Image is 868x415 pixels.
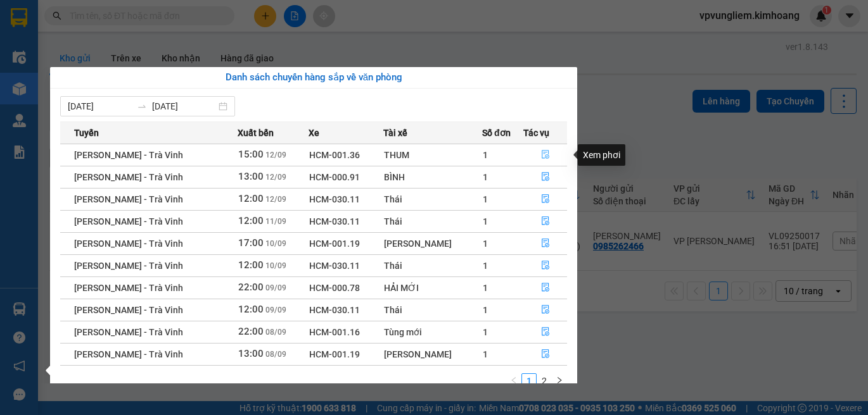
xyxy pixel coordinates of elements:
[309,261,360,271] span: HCM-030.11
[74,194,183,204] span: [PERSON_NAME] - Trà Vinh
[238,304,264,315] span: 12:00
[521,373,537,388] li: 1
[523,126,549,140] span: Tác vụ
[265,261,286,270] span: 10/09
[152,99,216,113] input: Đến ngày
[483,238,488,249] span: 1
[384,259,482,273] div: Thái
[524,344,566,364] button: file-done
[74,238,183,249] span: [PERSON_NAME] - Trà Vinh
[483,261,488,271] span: 1
[265,283,286,292] span: 09/09
[384,214,482,228] div: Thái
[309,216,360,226] span: HCM-030.11
[309,238,360,249] span: HCM-001.19
[309,126,319,140] span: Xe
[383,126,407,140] span: Tài xế
[74,305,183,315] span: [PERSON_NAME] - Trà Vinh
[541,305,550,315] span: file-done
[541,172,550,182] span: file-done
[483,150,488,160] span: 1
[74,216,183,226] span: [PERSON_NAME] - Trà Vinh
[524,300,566,320] button: file-done
[483,327,488,337] span: 1
[483,305,488,315] span: 1
[137,101,147,111] span: swap-right
[265,306,286,314] span: 09/09
[238,193,264,204] span: 12:00
[483,172,488,182] span: 1
[60,70,567,85] div: Danh sách chuyến hàng sắp về văn phòng
[552,373,567,388] button: right
[238,282,264,293] span: 22:00
[384,347,482,361] div: [PERSON_NAME]
[483,349,488,359] span: 1
[265,350,286,359] span: 08/09
[384,192,482,206] div: Thái
[265,239,286,248] span: 10/09
[74,126,99,140] span: Tuyến
[578,144,625,166] div: Xem phơi
[384,148,482,162] div: THUM
[482,126,511,140] span: Số đơn
[238,259,264,271] span: 12:00
[309,172,360,182] span: HCM-000.91
[265,328,286,337] span: 08/09
[483,283,488,293] span: 1
[483,194,488,204] span: 1
[265,173,286,182] span: 12/09
[524,278,566,298] button: file-done
[506,373,521,388] button: left
[524,322,566,342] button: file-done
[541,150,550,160] span: file-done
[506,373,521,388] li: Previous Page
[524,233,566,254] button: file-done
[524,145,566,165] button: file-done
[524,167,566,187] button: file-done
[74,327,183,337] span: [PERSON_NAME] - Trà Vinh
[238,171,264,182] span: 13:00
[522,374,536,388] a: 1
[384,303,482,317] div: Thái
[537,374,551,388] a: 2
[238,215,264,226] span: 12:00
[524,211,566,232] button: file-done
[74,150,183,160] span: [PERSON_NAME] - Trà Vinh
[309,349,360,359] span: HCM-001.19
[238,348,264,359] span: 13:00
[265,151,286,159] span: 12/09
[309,305,360,315] span: HCM-030.11
[541,261,550,271] span: file-done
[524,189,566,209] button: file-done
[541,349,550,359] span: file-done
[238,237,264,249] span: 17:00
[541,238,550,249] span: file-done
[541,327,550,337] span: file-done
[309,327,360,337] span: HCM-001.16
[384,170,482,184] div: BÌNH
[524,256,566,276] button: file-done
[483,216,488,226] span: 1
[384,281,482,295] div: HẢI MỚI
[309,194,360,204] span: HCM-030.11
[265,217,286,226] span: 11/09
[74,349,183,359] span: [PERSON_NAME] - Trà Vinh
[309,283,360,293] span: HCM-000.78
[384,237,482,251] div: [PERSON_NAME]
[238,149,264,160] span: 15:00
[137,101,147,111] span: to
[309,150,360,160] span: HCM-001.36
[541,283,550,293] span: file-done
[510,376,518,384] span: left
[384,325,482,339] div: Tùng mới
[541,194,550,204] span: file-done
[552,373,567,388] li: Next Page
[68,99,132,113] input: Từ ngày
[74,172,183,182] span: [PERSON_NAME] - Trà Vinh
[238,126,274,140] span: Xuất bến
[74,283,183,293] span: [PERSON_NAME] - Trà Vinh
[541,216,550,226] span: file-done
[265,195,286,204] span: 12/09
[74,261,183,271] span: [PERSON_NAME] - Trà Vinh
